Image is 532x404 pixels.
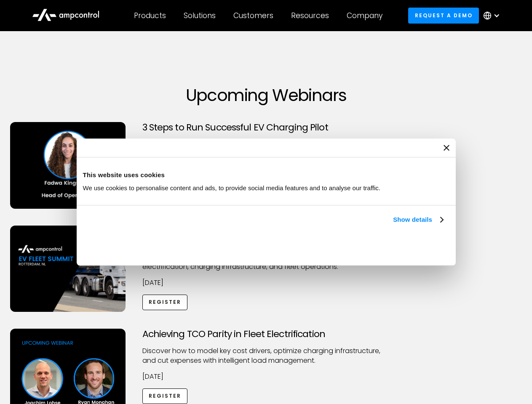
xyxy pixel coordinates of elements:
[184,11,216,20] div: Solutions
[233,11,273,20] div: Customers
[347,11,382,20] div: Company
[444,145,449,151] button: Close banner
[291,11,329,20] div: Resources
[134,11,166,20] div: Products
[83,184,381,191] span: We use cookies to personalise content and ads, to provide social media features and to analyse ou...
[142,295,188,310] a: Register
[325,234,446,259] button: Okay
[393,215,443,225] a: Show details
[142,372,390,381] p: [DATE]
[83,170,449,180] div: This website uses cookies
[142,388,188,404] a: Register
[142,329,390,340] h3: Achieving TCO Parity in Fleet Electrification
[142,278,390,287] p: [DATE]
[10,85,522,105] h1: Upcoming Webinars
[408,8,479,23] a: Request a demo
[142,346,390,365] p: Discover how to model key cost drivers, optimize charging infrastructure, and cut expenses with i...
[142,122,390,133] h3: 3 Steps to Run Successful EV Charging Pilot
